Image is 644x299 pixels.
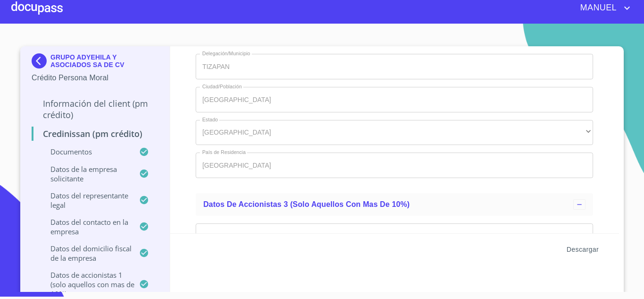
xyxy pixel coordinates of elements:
[32,270,139,299] p: Datos de accionistas 1 (solo aquellos con mas de 10%)
[563,241,603,258] button: Descargar
[203,200,410,208] span: Datos de accionistas 3 (solo aquellos con mas de 10%)
[32,147,139,156] p: Documentos
[50,53,158,68] p: GRUPO ADYEHILA Y ASOCIADOS SA DE CV
[196,120,593,145] div: [GEOGRAPHIC_DATA]
[32,53,50,68] img: Docupass spot blue
[32,53,158,72] div: GRUPO ADYEHILA Y ASOCIADOS SA DE CV
[573,0,621,16] span: MANUEL
[573,0,633,16] button: account of current user
[32,191,139,210] p: Datos del representante legal
[32,217,139,236] p: Datos del contacto en la empresa
[196,193,593,216] div: Datos de accionistas 3 (solo aquellos con mas de 10%)
[32,72,158,84] p: Crédito Persona Moral
[567,244,599,256] span: Descargar
[32,244,139,263] p: Datos del domicilio fiscal de la empresa
[32,128,158,139] p: Credinissan (PM crédito)
[32,164,139,183] p: Datos de la empresa solicitante
[32,98,158,120] p: Información del Client (PM crédito)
